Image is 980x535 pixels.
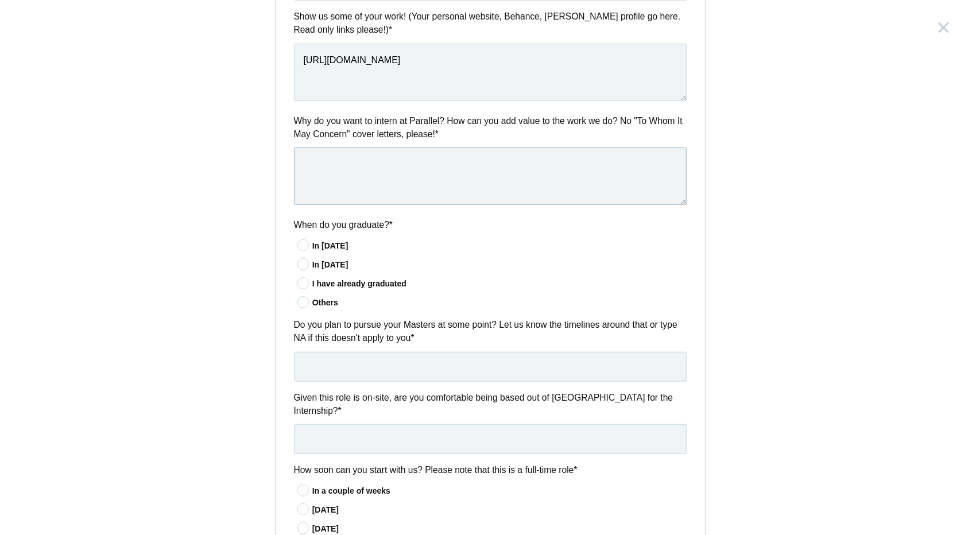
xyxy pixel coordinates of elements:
[294,391,687,418] label: Given this role is on-site, are you comfortable being based out of [GEOGRAPHIC_DATA] for the Inte...
[312,485,687,497] div: In a couple of weeks
[294,10,687,37] label: Show us some of your work! (Your personal website, Behance, [PERSON_NAME] profile go here. Read o...
[312,297,687,309] div: Others
[312,523,687,535] div: [DATE]
[294,114,687,141] label: Why do you want to intern at Parallel? How can you add value to the work we do? No "To Whom It Ma...
[312,240,687,252] div: In [DATE]
[294,463,687,476] label: How soon can you start with us? Please note that this is a full-time role
[312,504,687,516] div: [DATE]
[294,218,687,231] label: When do you graduate?
[312,259,687,271] div: In [DATE]
[312,278,687,290] div: I have already graduated
[294,318,687,345] label: Do you plan to pursue your Masters at some point? Let us know the timelines around that or type N...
